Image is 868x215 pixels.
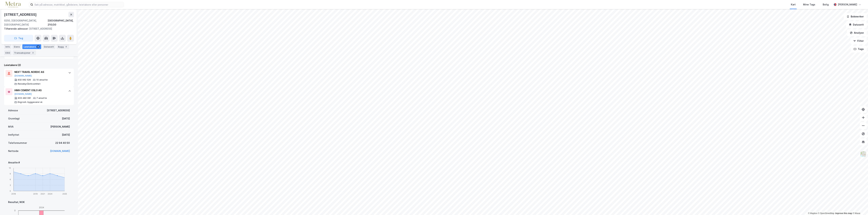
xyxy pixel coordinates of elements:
[18,78,31,81] div: 932 062 526
[14,209,16,212] tspan: 0
[10,173,11,175] tspan: 9
[4,27,29,30] span: Tilhørende adresser:
[48,193,52,195] tspan: 2024
[36,97,47,99] div: 7 ansatte
[64,45,68,48] div: 4
[50,150,70,152] a: [DOMAIN_NAME]
[31,51,35,54] div: 3
[39,206,44,209] tspan: 2024
[11,193,16,195] tspan: 2018
[803,3,815,7] div: Mine Tags
[22,44,41,49] div: Leietakere
[4,19,48,27] div: 0250, [GEOGRAPHIC_DATA], [GEOGRAPHIC_DATA]
[818,212,834,214] a: OpenStreetMap
[18,101,43,104] div: Engrosh. byggevarer el.
[851,46,867,52] button: Tags
[50,125,70,129] div: [PERSON_NAME]
[10,190,11,192] tspan: 0
[14,70,65,74] div: NEXT TRAVEL NORDIC AS
[62,193,67,195] tspan: 2025
[846,21,867,28] button: Datasett
[13,50,36,55] div: Transaksjoner
[4,12,37,17] div: [STREET_ADDRESS]
[847,29,867,36] button: Analyse
[835,212,852,214] a: Improve this map
[10,184,11,186] tspan: 3
[4,50,11,55] div: ESG
[57,44,69,49] div: Bygg
[850,38,867,44] button: Filter
[851,199,868,215] div: Kontrollprogram for chat
[4,35,33,42] button: Tag
[14,74,32,77] button: [DOMAIN_NAME]
[8,161,70,165] div: Ansatte #
[823,3,829,7] div: Bolig
[808,212,817,214] a: Mapbox
[851,199,868,215] iframe: Chat Widget
[18,97,31,99] div: 933 482 081
[36,78,48,81] div: 10 ansatte
[8,200,70,204] div: Resultat, NOK
[4,63,74,67] div: Leietakere (2)
[8,141,27,145] div: Telefonnummer
[33,2,124,7] input: Søk på adresse, matrikkel, gårdeiere, leietakere eller personer
[860,151,866,157] img: Z
[838,3,857,7] div: [PERSON_NAME]
[47,108,70,112] div: [STREET_ADDRESS]
[41,193,45,195] tspan: 2021
[43,44,55,49] div: Datasett
[9,167,11,169] tspan: 12
[62,117,70,121] div: [DATE]
[14,93,32,95] button: [DOMAIN_NAME]
[5,2,21,8] img: metra-logo.256734c3b2bbffee19d4.png
[48,19,74,27] div: [GEOGRAPHIC_DATA], 210/30
[8,125,14,129] div: MVA
[8,117,20,121] div: Grunnlagt
[844,13,867,20] button: Bokmerker
[4,27,71,31] div: [STREET_ADDRESS]
[8,149,18,153] div: Nettside
[36,45,40,48] div: 2
[8,133,19,137] div: Innflyttet
[8,108,18,112] div: Adresse
[10,178,11,180] tspan: 6
[18,83,41,85] div: Reisebyråvirksomhet
[4,44,11,49] div: Info
[14,88,65,92] div: HMH CEMENT OSLO AS
[791,3,796,7] div: Kart
[62,133,70,137] div: [DATE]
[55,141,70,145] div: 22 94 40 50
[13,44,21,49] div: Eiere
[33,193,38,195] tspan: 2019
